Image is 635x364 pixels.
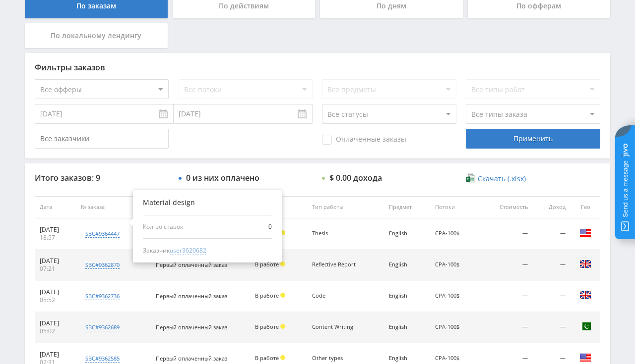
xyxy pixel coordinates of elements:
[435,293,473,299] div: CPA-100$
[280,355,285,360] span: Холд
[40,319,71,327] div: [DATE]
[435,261,473,268] div: CPA-100$
[143,223,228,231] span: Кол-во ставок
[255,260,279,268] span: В работе
[35,196,76,218] th: Дата
[579,352,591,364] img: usa.png
[255,354,279,362] span: В работе
[255,292,279,299] span: В работе
[312,230,357,237] div: Thesis
[312,261,357,268] div: Reflective Report
[479,281,533,312] td: —
[186,173,259,182] div: 0 из них оплачено
[329,173,382,182] div: $ 0.00 дохода
[156,323,227,331] span: Первый оплаченный заказ
[533,312,571,343] td: —
[479,218,533,250] td: —
[156,261,227,268] span: Первый оплаченный заказ
[430,196,478,218] th: Потоки
[384,196,430,218] th: Предмет
[231,223,272,231] span: 0
[85,323,120,331] div: sbc#9362689
[579,289,591,301] img: gbr.png
[280,293,285,298] span: Холд
[170,246,206,255] span: user3620682
[85,355,120,363] div: sbc#9362585
[35,129,169,149] input: Все заказчики
[40,265,71,273] div: 07:21
[156,292,227,300] span: Первый оплаченный заказ
[435,324,473,330] div: CPA-100$
[579,320,591,332] img: pak.png
[35,173,169,182] div: Итого заказов: 9
[40,226,71,234] div: [DATE]
[255,323,279,330] span: В работе
[478,175,526,183] span: Скачать (.xlsx)
[280,324,285,329] span: Холд
[389,293,425,299] div: English
[143,198,272,208] div: Material design
[85,230,120,238] div: sbc#9364447
[280,261,285,266] span: Холд
[312,293,357,299] div: Code
[35,63,600,72] div: Фильтры заказов
[40,257,71,265] div: [DATE]
[479,196,533,218] th: Стоимость
[312,324,357,330] div: Content Writing
[579,227,591,239] img: usa.png
[389,355,425,362] div: English
[533,250,571,281] td: —
[579,258,591,270] img: gbr.png
[307,196,384,218] th: Тип работы
[312,355,357,362] div: Other types
[466,174,525,184] a: Скачать (.xlsx)
[85,292,120,300] div: sbc#9362736
[533,218,571,250] td: —
[40,327,71,335] div: 05:02
[40,296,71,304] div: 05:52
[479,312,533,343] td: —
[40,351,71,359] div: [DATE]
[76,196,151,218] th: № заказа
[280,230,285,235] span: Холд
[389,261,425,268] div: English
[322,135,406,145] span: Оплаченные заказы
[479,250,533,281] td: —
[466,129,600,149] div: Применить
[25,23,168,48] div: По локальному лендингу
[143,246,272,255] div: Заказчик
[389,324,425,330] div: English
[466,173,474,183] img: xlsx
[435,355,473,362] div: CPA-100$
[533,196,571,218] th: Доход
[40,234,71,242] div: 18:57
[156,355,227,362] span: Первый оплаченный заказ
[533,281,571,312] td: —
[85,261,120,269] div: sbc#9362870
[435,230,473,237] div: CPA-100$
[389,230,425,237] div: English
[571,196,600,218] th: Гео
[40,288,71,296] div: [DATE]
